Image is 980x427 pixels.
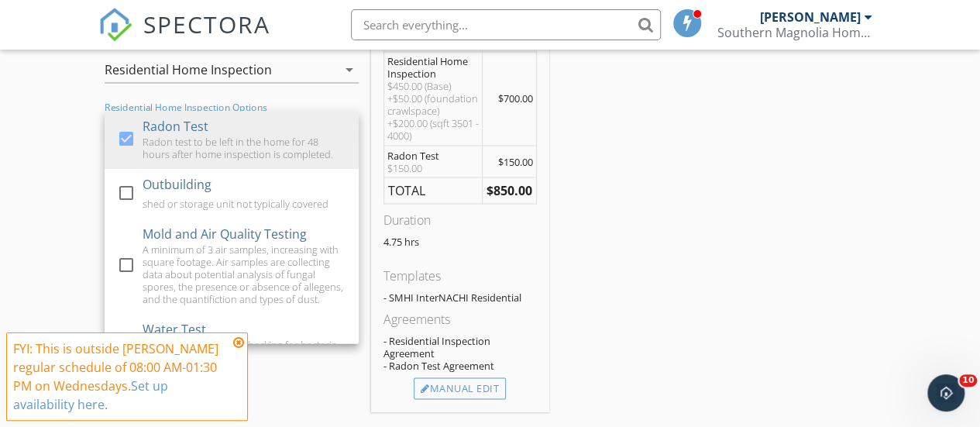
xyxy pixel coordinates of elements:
div: - Radon Test Agreement [383,359,537,371]
p: 4.75 hrs [383,235,537,247]
input: Search everything... [351,9,661,40]
td: TOTAL [383,177,482,204]
div: Agreements [383,309,537,328]
div: Outbuilding [142,175,211,194]
div: Duration [383,210,537,229]
div: Manual Edit [414,377,506,399]
div: Water Test [142,320,205,339]
div: Residential Home Inspection [387,55,480,80]
div: Templates [383,266,537,284]
div: [PERSON_NAME] [760,9,861,25]
span: $700.00 [498,91,533,105]
div: Mold and Air Quality Testing [142,225,306,243]
div: - Residential Inspection Agreement [383,334,537,359]
div: Lab verified water test checking for bacteria, nitrates, nitrites, lead, pH, and Hardness. This t... [142,339,346,376]
div: Residential Home Inspection [105,63,272,77]
div: Southern Magnolia Home Inspections [717,25,872,40]
div: $450.00 (Base) +$50.00 (foundation crawlspace) +$200.00 (sqft 3501 - 4000) [387,80,480,142]
div: FYI: This is outside [PERSON_NAME] regular schedule of 08:00 AM-01:30 PM on Wednesdays. [13,339,229,414]
div: Radon Test [142,117,208,136]
i: arrow_drop_down [340,60,359,79]
span: SPECTORA [143,8,270,40]
a: SPECTORA [98,21,270,53]
div: $150.00 [387,161,480,174]
strong: $850.00 [487,181,532,198]
img: The Best Home Inspection Software - Spectora [98,8,132,42]
div: Radon Test [387,149,480,161]
div: shed or storage unit not typically covered [142,198,328,210]
div: A minimum of 3 air samples, increasing with square footage. Air samples are collecting data about... [142,243,346,305]
span: $150.00 [498,154,533,168]
span: 10 [959,374,977,387]
div: - SMHI InterNACHI Residential [383,291,537,303]
div: Radon test to be left in the home for 48 hours after home inspection is completed. [142,136,346,160]
iframe: Intercom live chat [927,374,965,412]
